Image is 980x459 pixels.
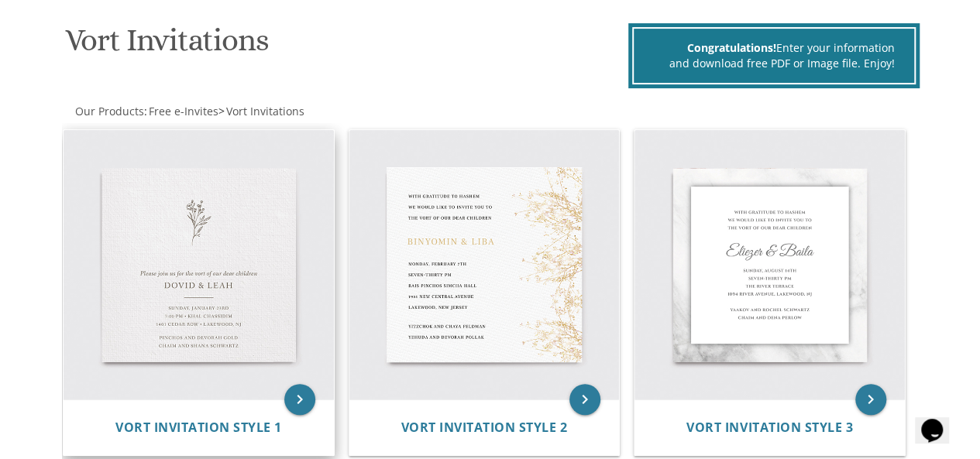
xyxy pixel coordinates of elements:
[687,40,776,55] span: Congratulations!
[226,104,304,118] span: Vort Invitations
[115,419,282,436] span: Vort Invitation Style 1
[115,420,282,435] a: Vort Invitation Style 1
[401,420,568,435] a: Vort Invitation Style 2
[915,397,965,444] iframe: chat widget
[62,104,490,119] div: :
[401,419,568,436] span: Vort Invitation Style 2
[218,104,304,118] span: >
[349,130,620,400] img: Vort Invitation Style 2
[147,104,218,118] a: Free e-Invites
[686,419,853,436] span: Vort Invitation Style 3
[64,130,334,400] img: Vort Invitation Style 1
[653,40,895,56] div: Enter your information
[74,104,144,118] a: Our Products
[634,130,905,400] img: Vort Invitation Style 3
[569,384,600,415] a: keyboard_arrow_right
[149,104,218,118] span: Free e-Invites
[653,56,895,71] div: and download free PDF or Image file. Enjoy!
[65,23,624,69] h1: Vort Invitations
[284,384,315,415] a: keyboard_arrow_right
[686,420,853,435] a: Vort Invitation Style 3
[855,384,886,415] a: keyboard_arrow_right
[225,104,304,118] a: Vort Invitations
